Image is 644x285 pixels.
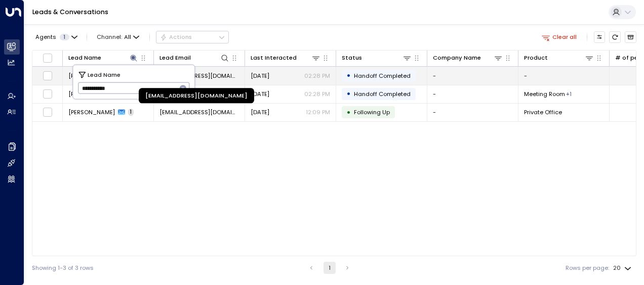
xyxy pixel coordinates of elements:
a: Leads & Conversations [32,8,108,16]
span: Carl Daniel [68,72,115,80]
span: Toggle select row [43,71,53,81]
div: Lead Name [68,53,101,63]
span: Handoff Completed [354,90,411,98]
span: 1 [128,109,134,116]
div: Private Office [566,90,572,98]
span: Toggle select row [43,89,53,99]
label: Rows per page: [566,264,609,272]
div: • [346,106,351,119]
span: 1 [60,34,69,40]
span: All [124,34,131,40]
td: - [427,85,518,103]
td: - [518,67,610,84]
div: Showing 1-3 of 3 rows [32,264,94,272]
div: Product [524,53,594,63]
span: Carl Daniel [68,90,115,98]
div: Company Name [433,53,481,63]
span: Refresh [609,31,621,43]
div: Last Interacted [251,53,297,63]
div: Company Name [433,53,503,63]
div: [EMAIL_ADDRESS][DOMAIN_NAME] [139,88,254,104]
div: • [346,87,351,101]
td: - [427,104,518,121]
nav: pagination navigation [305,262,354,274]
span: autolocksmithcourse4all@gmail.com [159,72,239,80]
div: Status [342,53,362,63]
p: 12:09 PM [306,108,330,116]
button: page 1 [324,262,336,274]
span: Aug 20, 2025 [251,72,269,80]
div: Actions [160,33,192,40]
div: Button group with a nested menu [156,31,229,43]
div: • [346,69,351,82]
div: Status [342,53,412,63]
button: Clear all [538,31,580,42]
button: Channel:All [94,31,143,42]
span: Toggle select all [43,53,53,63]
span: Aug 20, 2025 [251,108,269,116]
span: Private Office [524,108,562,116]
span: Channel: [94,31,143,42]
div: Lead Email [159,53,229,63]
td: - [427,67,518,84]
span: autolocksmithcourse4all@gmail.com [159,108,239,116]
span: Meeting Room [524,90,565,98]
div: 20 [613,262,633,274]
button: Archived Leads [625,31,636,43]
span: Aug 20, 2025 [251,90,269,98]
div: Lead Name [68,53,138,63]
div: Last Interacted [251,53,320,63]
button: Agents1 [32,31,80,42]
span: Handoff Completed [354,72,411,80]
span: Toggle select row [43,107,53,117]
button: Customize [594,31,606,43]
button: Actions [156,31,229,43]
span: Lead Name [88,70,120,79]
span: Following Up [354,108,390,116]
span: Agents [35,34,56,40]
div: Product [524,53,548,63]
p: 02:28 PM [304,72,330,80]
div: Lead Email [159,53,191,63]
p: 02:28 PM [304,90,330,98]
span: Carl Daniel [68,108,115,116]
